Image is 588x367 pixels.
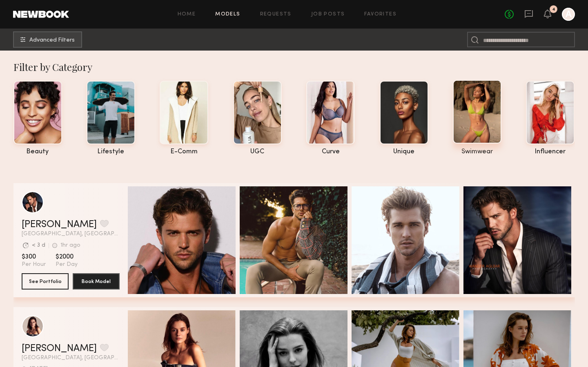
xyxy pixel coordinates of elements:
button: See Portfolio [22,273,69,290]
div: e-comm [160,148,208,155]
div: lifestyle [87,148,135,155]
span: Advanced Filters [29,38,75,43]
span: $300 [22,253,46,261]
span: [GEOGRAPHIC_DATA], [GEOGRAPHIC_DATA] [22,231,120,237]
div: swimwear [453,148,501,155]
div: 1hr ago [60,243,80,248]
div: 4 [552,7,555,12]
div: Filter by Category [13,60,575,73]
a: Home [178,12,196,17]
div: beauty [13,148,62,155]
a: Job Posts [311,12,345,17]
div: unique [380,148,428,155]
a: A [562,8,575,21]
a: Models [215,12,240,17]
a: Requests [260,12,292,17]
span: Per Hour [22,261,46,268]
div: influencer [526,148,575,155]
a: [PERSON_NAME] [22,344,97,354]
div: < 3 d [32,243,45,248]
button: Book Model [73,273,120,290]
div: UGC [233,148,282,155]
button: Advanced Filters [13,31,82,48]
span: Per Day [56,261,78,268]
span: [GEOGRAPHIC_DATA], [GEOGRAPHIC_DATA] [22,355,120,361]
div: curve [306,148,355,155]
span: $2000 [56,253,78,261]
a: [PERSON_NAME] [22,220,97,230]
a: Favorites [364,12,396,17]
